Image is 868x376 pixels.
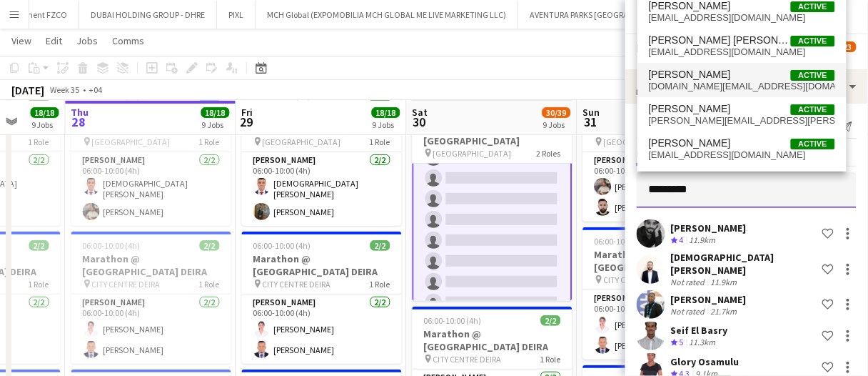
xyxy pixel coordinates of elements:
[649,12,835,24] span: salahalhasan6@gmail.com
[649,137,731,149] span: Mohamad Shammout
[92,279,161,290] span: CITY CENTRE DEIRA
[201,107,230,118] span: 18/18
[671,222,747,234] div: [PERSON_NAME]
[370,137,390,147] span: 1 Role
[370,279,390,290] span: 1 Role
[29,279,49,290] span: 1 Role
[31,119,59,130] div: 9 Jobs
[89,84,102,95] div: +04
[200,240,220,251] span: 2/2
[372,107,400,118] span: 18/18
[518,1,685,29] button: AVENTURA PARKS [GEOGRAPHIC_DATA]
[71,152,231,226] app-card-role: [PERSON_NAME]2/206:00-10:00 (4h)[DEMOGRAPHIC_DATA][PERSON_NAME][PERSON_NAME]
[46,34,62,47] span: Edit
[413,89,572,301] app-job-card: Updated05:00-09:00 (4h)14/23Marathon @ [GEOGRAPHIC_DATA] [GEOGRAPHIC_DATA]2 Roles[PERSON_NAME][DE...
[92,137,171,147] span: [GEOGRAPHIC_DATA]
[581,114,600,130] span: 31
[649,34,791,46] span: Mohamad Saif chaban
[199,137,220,147] span: 1 Role
[11,34,31,47] span: View
[583,89,743,222] app-job-card: 06:00-10:00 (4h)2/2Marathon @ [GEOGRAPHIC_DATA] [GEOGRAPHIC_DATA]1 Role[PERSON_NAME]2/206:00-10:0...
[242,106,253,119] span: Fri
[242,232,402,364] app-job-card: 06:00-10:00 (4h)2/2Marathon @ [GEOGRAPHIC_DATA] DEIRA CITY CENTRE DEIRA1 Role[PERSON_NAME]2/206:0...
[649,115,835,127] span: mohammed.salloom@hotmail.com
[671,306,708,317] div: Not rated
[263,279,331,290] span: CITY CENTRE DEIRA
[40,31,68,50] a: Edit
[433,354,502,365] span: CITY CENTRE DEIRA
[604,274,672,285] span: CITY CENTRE DEIRA
[413,327,572,353] h3: Marathon @ [GEOGRAPHIC_DATA] DEIRA
[680,337,684,347] span: 5
[542,107,571,118] span: 30/39
[649,149,835,161] span: mhd.rms@hotmail.com
[71,31,104,50] a: Jobs
[199,279,220,290] span: 1 Role
[583,106,600,119] span: Sun
[47,84,83,95] span: Week 35
[31,107,59,118] span: 18/18
[687,234,719,247] div: 11.9km
[29,240,49,251] span: 2/2
[433,148,512,159] span: [GEOGRAPHIC_DATA]
[543,119,570,130] div: 9 Jobs
[791,1,835,12] span: Active
[253,240,311,251] span: 06:00-10:00 (4h)
[76,34,98,47] span: Jobs
[604,137,682,147] span: [GEOGRAPHIC_DATA]
[687,337,719,349] div: 11.3km
[671,324,728,337] div: Seif El Basry
[708,277,740,287] div: 11.9km
[71,295,231,364] app-card-role: [PERSON_NAME]2/206:00-10:00 (4h)[PERSON_NAME][PERSON_NAME]
[583,248,743,274] h3: Marathon @ [GEOGRAPHIC_DATA] DEIRA
[217,1,256,29] button: PIXL
[708,306,740,317] div: 21.7km
[106,31,150,50] a: Comms
[583,290,743,360] app-card-role: [PERSON_NAME]2/206:00-10:00 (4h)[PERSON_NAME][PERSON_NAME]
[649,81,835,92] span: mhmdeid.as@gmail.com
[671,293,747,306] div: [PERSON_NAME]
[71,252,231,278] h3: Marathon @ [GEOGRAPHIC_DATA] DEIRA
[671,251,817,277] div: [DEMOGRAPHIC_DATA][PERSON_NAME]
[71,232,231,364] app-job-card: 06:00-10:00 (4h)2/2Marathon @ [GEOGRAPHIC_DATA] DEIRA CITY CENTRE DEIRA1 Role[PERSON_NAME]2/206:0...
[370,240,390,251] span: 2/2
[69,114,89,130] span: 28
[649,69,731,81] span: Mohamad Salim
[671,277,708,287] div: Not rated
[79,1,217,29] button: DUBAI HOLDING GROUP - DHRE
[424,315,482,326] span: 06:00-10:00 (4h)
[537,148,561,159] span: 2 Roles
[791,70,835,81] span: Active
[242,152,402,226] app-card-role: [PERSON_NAME]2/206:00-10:00 (4h)[DEMOGRAPHIC_DATA][PERSON_NAME][PERSON_NAME]
[583,227,743,360] app-job-card: 06:00-10:00 (4h)2/2Marathon @ [GEOGRAPHIC_DATA] DEIRA CITY CENTRE DEIRA1 Role[PERSON_NAME]2/206:0...
[242,252,402,278] h3: Marathon @ [GEOGRAPHIC_DATA] DEIRA
[71,89,231,226] app-job-card: 06:00-10:00 (4h)2/2Marathon @ [GEOGRAPHIC_DATA] [GEOGRAPHIC_DATA]1 Role[PERSON_NAME]2/206:00-10:0...
[680,234,684,245] span: 4
[242,295,402,364] app-card-role: [PERSON_NAME]2/206:00-10:00 (4h)[PERSON_NAME][PERSON_NAME]
[373,119,400,130] div: 9 Jobs
[649,103,731,115] span: Mohamad Salloum
[263,137,341,147] span: [GEOGRAPHIC_DATA]
[671,355,740,368] div: Glory Osamulu
[6,31,37,50] a: View
[791,139,835,149] span: Active
[649,46,835,58] span: mohamadsaifchaban@gmail.com
[71,106,89,119] span: Thu
[240,114,253,130] span: 29
[791,36,835,46] span: Active
[256,1,518,29] button: MCH Global (EXPOMOBILIA MCH GLOBAL ME LIVE MARKETING LLC)
[242,89,402,226] app-job-card: 06:00-10:00 (4h)2/2Marathon @ [GEOGRAPHIC_DATA] [GEOGRAPHIC_DATA]1 Role[PERSON_NAME]2/206:00-10:0...
[112,34,144,47] span: Comms
[540,354,561,365] span: 1 Role
[625,69,868,104] div: Invited
[29,137,49,147] span: 1 Role
[202,119,229,130] div: 9 Jobs
[410,114,428,130] span: 30
[83,240,141,251] span: 06:00-10:00 (4h)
